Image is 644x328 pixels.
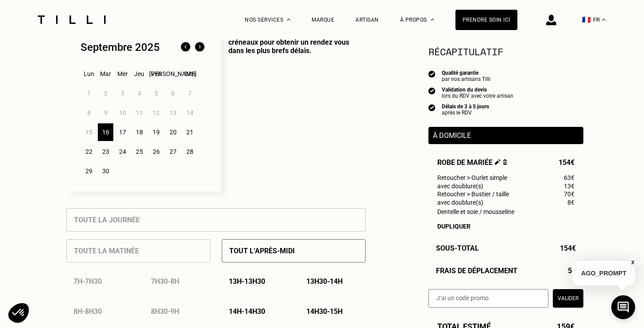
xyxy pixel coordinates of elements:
[433,131,579,140] p: À domicile
[572,261,635,286] p: AGO_PROMPT
[81,41,160,53] div: Septembre 2025
[503,159,508,165] img: Supprimer
[442,103,489,110] div: Délais de 3 à 5 jours
[442,87,513,93] div: Validation du devis
[437,174,507,181] span: Retoucher > Ourlet simple
[437,183,483,190] span: avec doublure(s)
[442,93,513,99] div: lors du RDV avec votre artisan
[115,123,130,141] div: 17
[564,183,575,190] span: 13€
[431,19,434,21] img: Menu déroulant à propos
[355,17,379,23] a: Artisan
[165,123,181,141] div: 20
[629,258,637,267] button: X
[131,143,147,160] div: 25
[98,123,113,141] div: 16
[312,17,334,23] a: Marque
[229,307,265,316] p: 14h - 14h30
[442,76,490,82] div: par nos artisans Tilli
[437,199,483,206] span: avec doublure(s)
[131,123,147,141] div: 18
[564,191,575,198] span: 70€
[568,267,576,275] span: 5€
[182,143,197,160] div: 28
[306,307,343,316] p: 14h30 - 15h
[221,30,366,191] p: Sélectionnez plusieurs dates et plusieurs créneaux pour obtenir un rendez vous dans les plus bref...
[437,223,575,230] div: Dupliquer
[428,103,436,111] img: icon list info
[35,15,109,24] img: Logo du service de couturière Tilli
[553,289,583,308] button: Valider
[428,70,436,78] img: icon list info
[437,158,508,167] span: Robe de mariée
[98,162,113,180] div: 30
[81,143,96,160] div: 22
[546,15,556,25] img: icône connexion
[306,277,343,286] p: 13h30 - 14h
[495,159,501,165] img: Éditer
[428,289,548,308] input: J‘ai un code promo
[428,44,583,59] section: Récapitulatif
[442,110,489,116] div: après le RDV
[115,143,130,160] div: 24
[81,162,96,180] div: 29
[287,19,290,21] img: Menu déroulant
[442,70,490,76] div: Qualité garantie
[428,87,436,95] img: icon list info
[455,10,517,30] a: Prendre soin ici
[165,143,181,160] div: 27
[229,247,295,255] p: Tout l’après-midi
[148,123,164,141] div: 19
[437,208,514,215] span: Dentelle et soie / mousseline
[148,143,164,160] div: 26
[229,277,265,286] p: 13h - 13h30
[437,191,509,198] span: Retoucher > Bustier / taille
[182,123,197,141] div: 21
[193,40,207,54] img: Mois suivant
[582,15,591,24] span: 🇫🇷
[567,199,575,206] span: 8€
[560,244,576,252] span: 154€
[178,40,193,54] img: Mois précédent
[428,244,583,252] div: Sous-Total
[559,158,575,167] span: 154€
[564,174,575,181] span: 63€
[98,143,113,160] div: 23
[428,267,583,275] div: Frais de déplacement
[602,19,605,21] img: menu déroulant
